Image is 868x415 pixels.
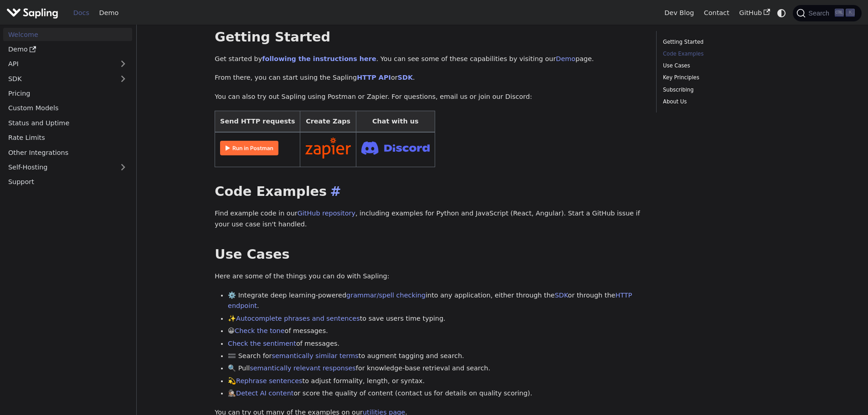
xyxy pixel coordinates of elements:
[398,74,413,81] a: SDK
[220,141,278,155] img: Run in Postman
[663,61,786,70] a: Use Cases
[215,29,643,46] h2: Getting Started
[663,86,786,94] a: Subscribing
[228,351,643,362] li: 🟰 Search for to augment tagging and search.
[357,74,391,81] a: HTTP API
[793,5,861,21] button: Search (Ctrl+K)
[846,9,855,17] kbd: K
[3,175,132,189] a: Support
[3,116,132,129] a: Status and Uptime
[215,208,643,230] p: Find example code in our , including examples for Python and JavaScript (React, Angular). Start a...
[659,6,699,20] a: Dev Blog
[215,92,643,102] p: You can also try out Sapling using Postman or Zapier. For questions, email us or join our Discord:
[3,87,132,100] a: Pricing
[215,184,643,200] h2: Code Examples
[556,55,575,62] a: Demo
[3,57,114,71] a: API
[3,102,132,115] a: Custom Models
[228,388,643,399] li: 🕵🏽‍♀️ or score the quality of content (contact us for details on quality scoring).
[114,72,132,85] button: Expand sidebar category 'SDK'
[228,363,643,374] li: 🔍 Pull for knowledge-base retrieval and search.
[6,6,62,20] a: Sapling.ai
[663,73,786,82] a: Key Principles
[228,338,643,349] li: of messages.
[228,326,643,337] li: 😀 of messages.
[236,315,360,322] a: Autocomplete phrases and sentences
[699,6,734,20] a: Contact
[215,111,300,132] th: Send HTTP requests
[663,97,786,106] a: About Us
[3,72,114,85] a: SDK
[250,364,356,372] a: semantically relevant responses
[663,50,786,58] a: Code Examples
[94,6,123,20] a: Demo
[361,138,430,157] img: Join Discord
[228,340,296,347] a: Check the sentiment
[806,10,835,17] span: Search
[215,72,643,83] p: From there, you can start using the Sapling or .
[3,43,132,56] a: Demo
[327,184,341,199] a: Direct link to Code Examples
[228,376,643,387] li: 💫 to adjust formality, length, or syntax.
[236,377,302,384] a: Rephrase sentences
[3,131,132,144] a: Rate Limits
[356,111,435,132] th: Chat with us
[775,6,788,20] button: Switch between dark and light mode (currently system mode)
[6,6,58,20] img: Sapling.ai
[555,292,568,299] a: SDK
[298,210,355,217] a: GitHub repository
[236,389,293,397] a: Detect AI content
[215,271,643,282] p: Here are some of the things you can do with Sapling:
[68,6,94,20] a: Docs
[114,57,132,71] button: Expand sidebar category 'API'
[305,138,351,159] img: Connect in Zapier
[3,28,132,41] a: Welcome
[228,313,643,324] li: ✨ to save users time typing.
[300,111,356,132] th: Create Zaps
[272,352,358,359] a: semantically similar terms
[235,327,284,334] a: Check the tone
[228,290,643,312] li: ⚙️ Integrate deep learning-powered into any application, either through the or through the .
[734,6,775,20] a: GitHub
[215,54,643,65] p: Get started by . You can see some of these capabilities by visiting our page.
[262,55,376,62] a: following the instructions here
[215,246,643,263] h2: Use Cases
[346,292,426,299] a: grammar/spell checking
[3,161,132,174] a: Self-Hosting
[663,38,786,46] a: Getting Started
[3,146,132,159] a: Other Integrations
